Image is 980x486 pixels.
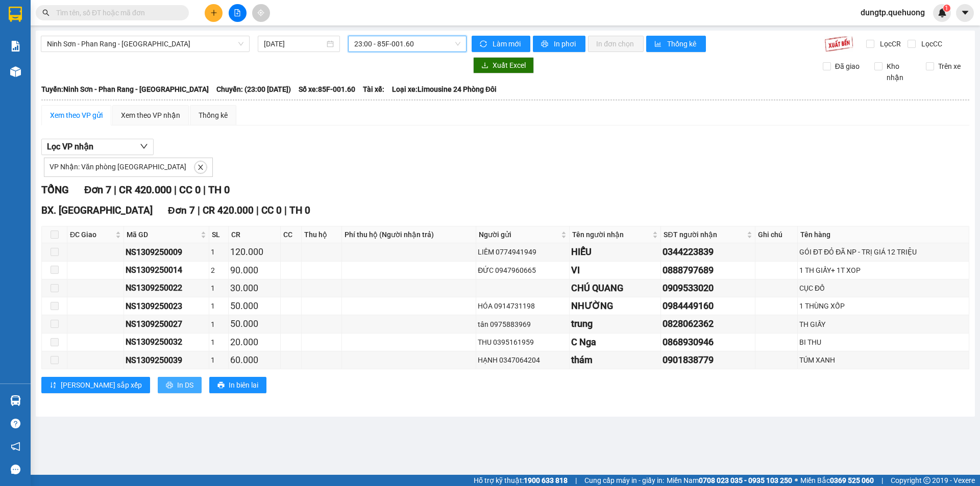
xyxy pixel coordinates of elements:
div: NS1309250039 [126,354,207,367]
td: CHÚ QUANG [570,279,661,297]
div: 0828062362 [663,317,753,331]
span: In phơi [554,38,577,49]
span: ⚪️ [795,478,798,482]
span: Ninh Sơn - Phan Rang - Miền Tây [47,36,243,52]
span: Người gửi [479,229,559,240]
span: Đơn 7 [84,184,111,196]
td: HIẾU [570,243,661,261]
div: 1 TH GIẤY+ 1T XOP [799,265,967,276]
div: 1 [211,300,227,312]
img: logo-vxr [9,7,22,22]
button: printerIn DS [158,377,202,393]
div: HẠNH 0347064204 [478,354,568,366]
th: CR [229,226,281,243]
div: 0888797689 [663,263,753,277]
div: NS1309250023 [126,300,207,313]
span: VP Nhận: Văn phòng [GEOGRAPHIC_DATA] [50,163,186,171]
span: Cung cấp máy in - giấy in: [584,475,664,486]
span: | [114,184,116,196]
span: down [140,142,148,150]
button: sort-ascending[PERSON_NAME] sắp xếp [41,377,150,393]
div: NS1309250027 [126,318,207,330]
span: message [11,465,20,474]
span: | [203,184,206,196]
div: trung [571,317,659,331]
div: 1 [211,337,227,348]
span: CC 0 [179,184,201,196]
div: Thống kê [199,110,228,121]
div: TH GIẤY [799,319,967,330]
td: NS1309250032 [124,334,209,351]
span: Đã giao [831,61,864,72]
button: In đơn chọn [588,36,644,52]
span: | [881,475,883,486]
span: aim [257,9,264,16]
td: NS1309250039 [124,351,209,369]
img: solution-icon [10,41,21,52]
div: thám [571,353,659,367]
sup: 1 [943,5,950,12]
span: ĐC Giao [70,229,113,240]
button: plus [205,4,223,22]
strong: 1900 633 818 [524,476,568,484]
td: 0984449160 [661,297,755,315]
span: close [195,164,206,171]
div: 60.000 [230,353,279,367]
span: caret-down [961,8,970,17]
td: NS1309250009 [124,243,209,261]
span: | [575,475,577,486]
span: Miền Nam [667,475,792,486]
div: 0868930946 [663,335,753,349]
img: 9k= [824,36,853,52]
span: Thống kê [667,38,698,49]
button: Lọc VP nhận [41,139,154,155]
div: NS1309250022 [126,282,207,294]
span: sort-ascending [50,381,57,390]
span: TỔNG [41,184,69,196]
span: Lọc VP nhận [47,140,93,153]
span: bar-chart [654,40,663,48]
td: 0344223839 [661,243,755,261]
span: printer [217,381,225,390]
div: 1 [211,246,227,258]
div: 20.000 [230,335,279,349]
td: thám [570,351,661,369]
th: Ghi chú [755,226,798,243]
div: 1 [211,354,227,366]
span: Miền Bắc [800,475,874,486]
div: GÓI ĐT ĐỎ ĐÃ NP - TRỊ GIÁ 12 TRIỆU [799,246,967,258]
td: NS1309250014 [124,262,209,279]
div: HIẾU [571,245,659,259]
div: 50.000 [230,299,279,313]
button: printerIn biên lai [209,377,266,393]
div: 1 [211,319,227,330]
td: VI [570,262,661,279]
span: | [284,204,287,216]
div: TÚM XANH [799,354,967,366]
button: printerIn phơi [533,36,585,52]
td: C Nga [570,334,661,351]
span: 23:00 - 85F-001.60 [354,36,460,52]
td: 0901838779 [661,351,755,369]
th: Phí thu hộ (Người nhận trả) [342,226,476,243]
span: Kho nhận [883,61,918,83]
span: Hỗ trợ kỹ thuật: [474,475,568,486]
strong: 0369 525 060 [830,476,874,484]
span: TH 0 [289,204,310,216]
button: file-add [229,4,247,22]
span: TH 0 [208,184,230,196]
span: In biên lai [229,379,258,391]
button: caret-down [956,4,974,22]
button: close [194,161,207,173]
span: Tài xế: [363,84,384,95]
td: NHƯỜNG [570,297,661,315]
button: bar-chartThống kê [646,36,706,52]
span: BX. [GEOGRAPHIC_DATA] [41,204,153,216]
td: NS1309250027 [124,315,209,333]
div: LIÊM 0774941949 [478,246,568,258]
span: CR 420.000 [203,204,254,216]
div: Xem theo VP nhận [121,110,180,121]
div: 30.000 [230,281,279,295]
img: warehouse-icon [10,395,21,406]
span: | [198,204,200,216]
